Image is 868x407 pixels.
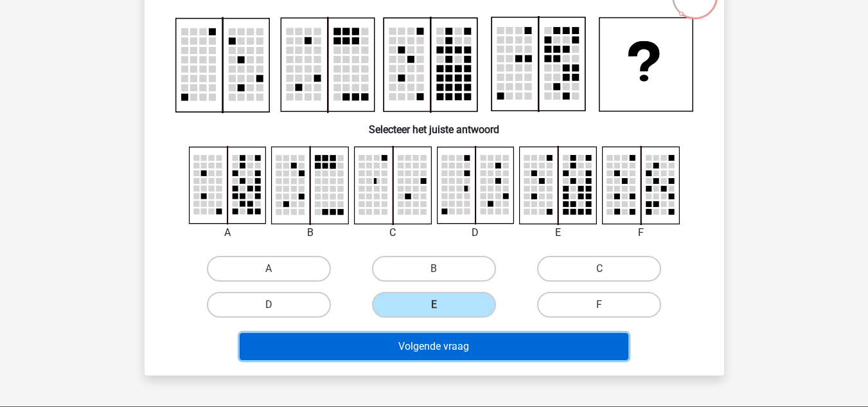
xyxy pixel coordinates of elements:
label: F [537,292,661,318]
h6: Selecteer het juiste antwoord [165,113,704,136]
div: E [509,225,607,240]
label: B [372,256,496,282]
button: Volgende vraag [240,333,628,360]
label: C [537,256,661,282]
label: E [372,292,496,318]
div: D [427,225,524,240]
div: B [261,225,359,240]
label: A [207,256,331,282]
div: C [344,225,441,240]
div: F [592,225,689,240]
div: A [179,225,276,240]
label: D [207,292,331,318]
